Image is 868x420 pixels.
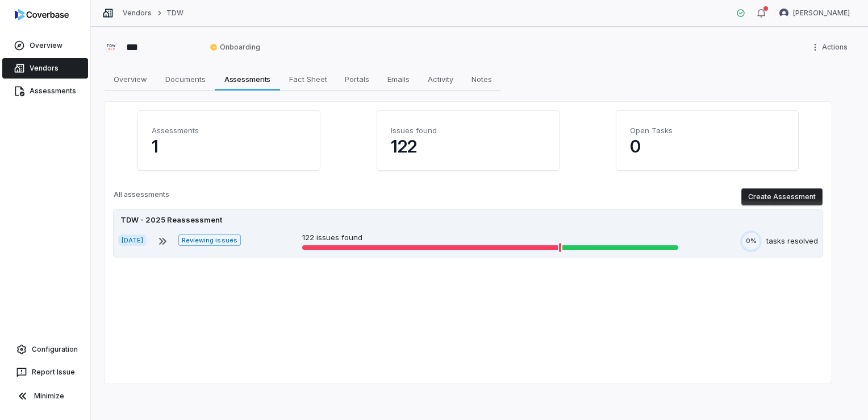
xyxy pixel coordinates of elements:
span: Portals [340,72,374,87]
a: Vendors [2,58,88,79]
span: Fact Sheet [285,72,332,87]
span: Reviewing issues [178,234,240,246]
span: Assessments [220,72,276,87]
img: logo-D7KZi-bG.svg [15,9,69,20]
p: 1 [152,136,306,157]
span: Onboarding [210,43,260,52]
h4: Assessments [152,125,306,136]
span: [DATE] [118,234,147,246]
h4: Issues found [391,125,545,136]
span: Documents [161,72,210,87]
p: 0 [630,136,784,157]
h4: Open Tasks [630,125,784,136]
p: 122 [391,136,545,157]
a: Vendors [123,9,152,18]
img: Luke Taylor avatar [779,9,788,18]
a: Assessments [2,81,88,101]
div: tasks resolved [766,236,818,247]
p: All assessments [114,190,169,204]
a: TDW [166,9,183,18]
a: Overview [2,35,88,56]
button: Luke Taylor avatar[PERSON_NAME] [773,5,857,22]
button: Create Assessment [741,188,823,205]
div: TDW - 2025 Reassessment [118,215,224,226]
p: 122 issues found [302,232,678,244]
span: 0% [746,237,757,245]
a: Configuration [5,339,86,360]
span: Activity [423,72,458,87]
button: More actions [807,39,854,56]
span: [PERSON_NAME] [793,9,850,18]
button: Minimize [5,385,86,407]
span: Notes [467,72,496,87]
span: Overview [109,72,152,87]
span: Emails [383,72,414,87]
button: Report Issue [5,362,86,382]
